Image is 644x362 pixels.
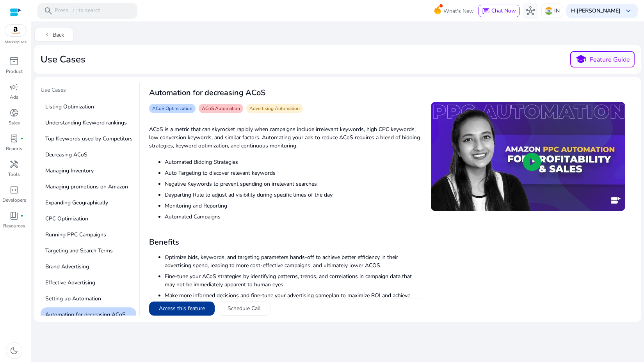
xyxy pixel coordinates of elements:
[41,259,136,274] p: Brand Advertising
[202,105,240,112] span: ACoS Automation
[443,4,474,18] span: What's New
[149,302,215,316] button: Access this feature
[41,275,136,290] p: Effective Advertising
[575,54,587,65] span: school
[41,99,136,114] p: Listing Optimization
[165,291,422,308] li: Make more informed decisions and fine-tune your advertising gameplan to maximize ROI and achieve ...
[165,180,422,188] li: Negative Keywords to prevent spending on irrelevant searches
[41,179,136,194] p: Managing promotions on Amazon
[570,51,635,67] button: schoolFeature Guide
[218,302,270,316] button: Schedule Call
[523,3,538,19] button: hub
[5,39,27,45] p: Marketplace
[3,222,25,229] p: Resources
[41,163,136,178] p: Managing Inventory
[44,6,53,16] span: search
[149,125,422,150] p: ACoS is a metric that can skyrocket rapidly when campaigns include irrelevant keywords, high CPC ...
[165,158,422,166] li: Automated Bidding Strategies
[152,105,192,112] span: ACoS Optimization
[431,102,625,211] img: sddefault.jpg
[624,6,633,16] span: keyboard_arrow_down
[6,68,23,75] p: Product
[165,169,422,177] li: Auto Targeting to discover relevant keywords
[41,54,85,65] h2: Use Cases
[9,160,19,169] span: handyman
[55,7,101,15] p: Press to search
[41,195,136,210] p: Expanding Geographically
[2,197,26,204] p: Developers
[5,25,26,36] img: amazon.svg
[165,272,422,289] li: Fine-tune your ACoS strategies by identifying patterns, trends, and correlations in campaign data...
[41,227,136,242] p: Running PPC Campaigns
[149,88,265,98] h3: Automation for decreasing ACoS
[9,134,19,143] span: lab_profile
[6,145,22,152] p: Reports
[8,171,20,178] p: Tools
[9,108,19,117] span: donut_small
[479,5,519,17] button: chatChat Now
[20,214,23,217] span: fiber_manual_record
[41,131,136,146] p: Top Keywords used by Competitors
[9,119,20,126] p: Sales
[41,115,136,130] p: Understanding Keyword rankings
[249,105,300,112] span: Advertising Automation
[165,202,422,210] li: Monitoring and Reporting
[41,291,136,306] p: Setting up Automation
[526,6,535,16] span: hub
[554,4,560,18] p: IN
[44,32,50,38] span: chevron_left
[9,82,19,92] span: campaign
[9,57,19,66] span: inventory_2
[482,7,490,15] span: chat
[491,7,516,14] span: Chat Now
[9,185,19,195] span: code_blocks
[41,211,136,226] p: CPC Optimization
[545,7,553,15] img: in.svg
[10,94,18,101] p: Ads
[41,243,136,258] p: Targeting and Search Terms
[165,253,422,270] li: Optimize bids, keywords, and targeting parameters hands-off to achieve better efficiency in their...
[20,137,23,140] span: fiber_manual_record
[41,147,136,162] p: Decreasing ACoS
[41,86,136,97] p: Use Cases
[165,191,422,199] li: Dayparting Rule to adjust ad visibility during specific times of the day
[34,28,74,42] button: chevron_leftBack
[571,8,621,14] p: Hi
[590,55,630,64] p: Feature Guide
[165,213,422,221] li: Automated Campaigns
[521,151,543,173] span: play_circle
[41,307,136,322] p: Automation for decreasing ACoS
[576,7,621,14] b: [PERSON_NAME]
[149,238,422,247] h3: Benefits
[70,7,77,15] span: /
[9,211,19,220] span: book_4
[9,346,19,355] span: dark_mode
